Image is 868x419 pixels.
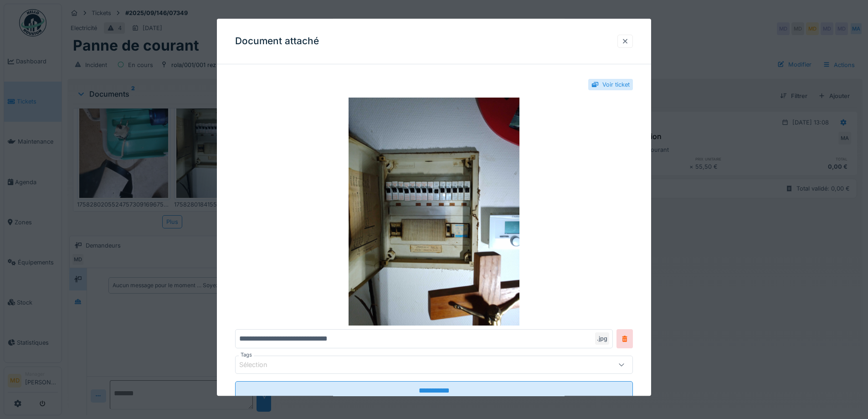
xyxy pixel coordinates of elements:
[235,36,319,47] h3: Document attaché
[239,352,254,359] label: Tags
[239,360,280,370] div: Sélection
[595,333,609,345] div: .jpg
[602,80,630,89] div: Voir ticket
[235,98,633,326] img: 67853148-a2de-4e31-8c6f-549fb21cbc72-17582801841552072164228514644132.jpg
